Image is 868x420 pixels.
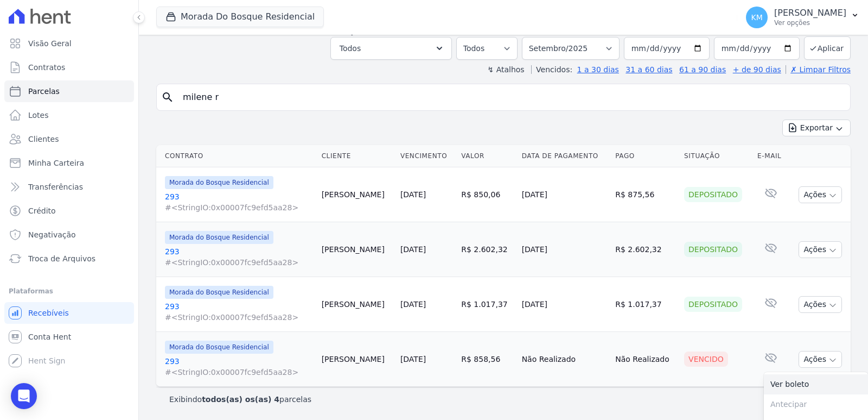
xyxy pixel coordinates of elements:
a: Transferências [4,176,134,198]
span: #<StringIO:0x00007fc9efd5aa28> [165,202,313,213]
a: Conta Hent [4,326,134,348]
span: #<StringIO:0x00007fc9efd5aa28> [165,367,313,378]
div: Depositado [684,187,742,202]
span: Contratos [28,62,65,73]
td: [DATE] [518,222,611,277]
span: Todos [340,42,361,55]
span: #<StringIO:0x00007fc9efd5aa28> [165,257,313,268]
button: Morada Do Bosque Residencial [156,7,324,27]
button: Aplicar [804,36,851,60]
div: Depositado [684,242,742,257]
a: Negativação [4,224,134,246]
span: Minha Carteira [28,158,84,168]
span: Morada do Bosque Residencial [165,176,273,189]
td: [PERSON_NAME] [317,222,396,277]
td: [PERSON_NAME] [317,332,396,387]
div: Plataformas [9,285,130,298]
td: R$ 1.017,37 [611,277,680,332]
a: Contratos [4,57,134,78]
span: KM [751,14,762,21]
div: Open Intercom Messenger [11,383,37,409]
span: Morada do Bosque Residencial [165,231,273,244]
label: ↯ Atalhos [487,65,524,74]
th: Contrato [156,145,317,167]
a: 61 a 90 dias [679,65,726,74]
a: Clientes [4,128,134,150]
span: Clientes [28,134,59,145]
th: E-mail [753,145,789,167]
th: Cliente [317,145,396,167]
span: Visão Geral [28,38,72,49]
span: Negativação [28,229,76,240]
i: search [161,91,174,104]
td: R$ 2.602,32 [457,222,517,277]
a: [DATE] [400,245,426,254]
b: todos(as) os(as) 4 [202,395,279,404]
th: Pago [611,145,680,167]
a: + de 90 dias [733,65,781,74]
a: Ver boleto [764,374,868,394]
a: Crédito [4,200,134,222]
div: Vencido [684,352,728,367]
span: Parcelas [28,86,60,97]
a: Lotes [4,104,134,126]
td: R$ 2.602,32 [611,222,680,277]
span: Morada do Bosque Residencial [165,341,273,354]
a: Parcelas [4,80,134,102]
span: Lotes [28,110,49,121]
a: Recebíveis [4,302,134,324]
td: R$ 858,56 [457,332,517,387]
button: Ações [799,241,842,258]
span: #<StringIO:0x00007fc9efd5aa28> [165,312,313,323]
th: Data de Pagamento [518,145,611,167]
a: [DATE] [400,190,426,199]
a: 31 a 60 dias [626,65,672,74]
a: ✗ Limpar Filtros [786,65,851,74]
a: [DATE] [400,300,426,309]
span: Morada do Bosque Residencial [165,286,273,299]
button: Exportar [782,120,851,136]
a: Troca de Arquivos [4,248,134,269]
button: KM [PERSON_NAME] Ver opções [737,2,868,33]
input: Buscar por nome do lote ou do cliente [176,86,846,108]
td: R$ 1.017,37 [457,277,517,332]
th: Situação [680,145,753,167]
button: Ações [799,296,842,313]
span: Troca de Arquivos [28,253,95,264]
td: [DATE] [518,277,611,332]
span: Crédito [28,205,56,216]
a: [DATE] [400,355,426,363]
td: [PERSON_NAME] [317,277,396,332]
td: R$ 875,56 [611,167,680,222]
a: 293#<StringIO:0x00007fc9efd5aa28> [165,356,313,378]
p: Ver opções [774,18,846,27]
span: Recebíveis [28,308,69,318]
div: Depositado [684,297,742,312]
label: Vencidos: [531,65,572,74]
a: 293#<StringIO:0x00007fc9efd5aa28> [165,301,313,323]
a: Visão Geral [4,33,134,54]
th: Vencimento [396,145,457,167]
button: Ações [799,351,842,368]
td: Não Realizado [518,332,611,387]
a: 293#<StringIO:0x00007fc9efd5aa28> [165,246,313,268]
td: [PERSON_NAME] [317,167,396,222]
a: 1 a 30 dias [577,65,619,74]
td: [DATE] [518,167,611,222]
span: Conta Hent [28,331,71,342]
p: Exibindo parcelas [169,394,311,405]
td: Não Realizado [611,332,680,387]
span: Transferências [28,181,83,192]
button: Todos [330,37,452,60]
a: Minha Carteira [4,152,134,174]
p: [PERSON_NAME] [774,8,846,18]
button: Ações [799,186,842,203]
a: 293#<StringIO:0x00007fc9efd5aa28> [165,191,313,213]
td: R$ 850,06 [457,167,517,222]
th: Valor [457,145,517,167]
